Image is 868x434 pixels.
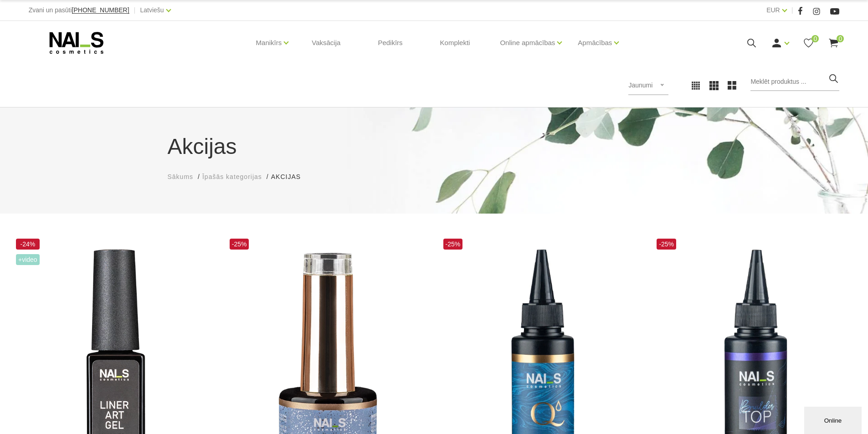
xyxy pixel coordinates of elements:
a: Sākums [168,172,194,182]
span: -25% [443,239,463,250]
a: Manikīrs [256,25,282,61]
div: Zvani un pasūti [29,5,129,16]
a: Latviešu [140,5,164,15]
h1: Akcijas [168,130,701,163]
iframe: chat widget [804,405,863,434]
a: Pedikīrs [370,21,410,65]
a: Komplekti [433,21,478,65]
span: 0 [812,35,819,42]
span: -24% [16,239,40,250]
span: Īpašās kategorijas [202,173,262,180]
span: -25% [657,239,676,250]
a: Vaksācija [304,21,348,65]
span: +Video [16,254,40,265]
a: Īpašās kategorijas [202,172,262,182]
span: | [791,5,793,16]
span: [PHONE_NUMBER] [72,6,129,14]
input: Meklēt produktus ... [750,73,839,91]
a: 0 [803,37,814,49]
span: Sākums [168,173,194,180]
span: 0 [837,35,844,42]
span: | [134,5,136,16]
a: 0 [828,37,839,49]
li: Akcijas [271,172,310,182]
a: EUR [766,5,780,15]
span: -25% [230,239,249,250]
a: Apmācības [578,25,612,61]
span: Jaunumi [628,82,652,89]
a: [PHONE_NUMBER] [72,7,129,14]
a: Online apmācības [500,25,555,61]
